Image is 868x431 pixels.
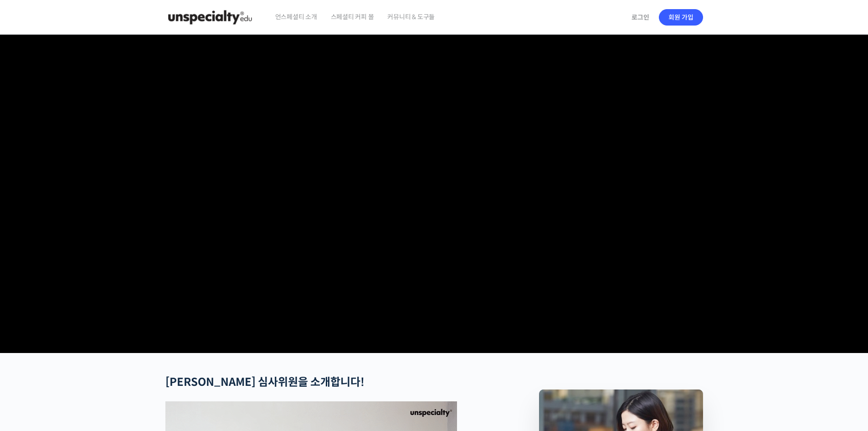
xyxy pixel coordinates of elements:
[659,9,703,26] a: 회원 가입
[626,7,655,28] a: 로그인
[165,375,360,389] strong: [PERSON_NAME] 심사위원을 소개합니다
[165,376,491,389] h2: !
